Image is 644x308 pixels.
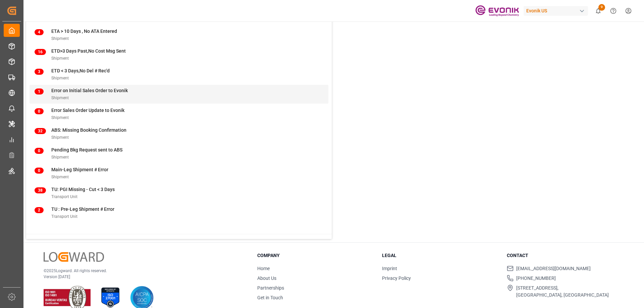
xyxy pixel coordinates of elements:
[35,28,323,42] a: 4ETA > 10 Days , No ATA EnteredShipment
[35,107,323,121] a: 0Error Sales Order Update to EvonikShipment
[507,252,623,259] h3: Contact
[382,266,397,271] a: Imprint
[257,252,374,259] h3: Company
[35,146,323,161] a: 0Pending Bkg Request sent to ABSShipment
[35,168,44,174] span: 0
[382,275,411,281] a: Privacy Policy
[51,135,69,140] span: Shipment
[51,48,126,54] span: ETD>3 Days Past,No Cost Msg Sent
[51,115,69,120] span: Shipment
[44,252,104,262] img: Logward Logo
[51,28,117,34] span: ETA > 10 Days , No ATA Entered
[35,48,323,62] a: 16ETD>3 Days Past,No Cost Msg SentShipment
[257,285,284,291] a: Partnerships
[51,68,110,73] span: ETD < 3 Days,No Del # Rec'd
[51,76,69,80] span: Shipment
[35,166,323,180] a: 0Main-Leg Shipment # ErrorShipment
[475,5,519,17] img: Evonik-brand-mark-Deep-Purple-RGB.jpeg_1700498283.jpeg
[35,88,44,95] span: 1
[35,29,44,35] span: 4
[44,274,241,280] p: Version [DATE]
[257,275,276,281] a: About Us
[35,49,46,55] span: 16
[35,67,323,81] a: 3ETD < 3 Days,No Del # Rec'dShipment
[382,252,498,259] h3: Legal
[51,187,115,192] span: TU: PGI Missing - Cut < 3 Days
[51,127,126,133] span: ABS: Missing Booking Confirmation
[35,108,44,114] span: 0
[35,69,44,75] span: 3
[257,295,283,300] a: Get in Touch
[606,3,621,18] button: Help Center
[44,268,241,274] p: © 2025 Logward. All rights reserved.
[591,3,606,18] button: show 9 new notifications
[516,265,591,272] span: [EMAIL_ADDRESS][DOMAIN_NAME]
[524,6,588,16] div: Evonik US
[51,96,69,100] span: Shipment
[51,36,69,41] span: Shipment
[524,4,591,17] button: Evonik US
[257,266,270,271] a: Home
[51,108,124,113] span: Error Sales Order Update to Evonik
[35,87,323,101] a: 1Error on Initial Sales Order to EvonikShipment
[51,167,108,172] span: Main-Leg Shipment # Error
[51,147,122,152] span: Pending Bkg Request sent to ABS
[35,206,323,220] a: 2TU : Pre-Leg Shipment # ErrorTransport Unit
[35,207,44,213] span: 2
[51,214,77,219] span: Transport Unit
[516,285,609,299] span: [STREET_ADDRESS], [GEOGRAPHIC_DATA], [GEOGRAPHIC_DATA]
[51,194,77,199] span: Transport Unit
[51,56,69,61] span: Shipment
[598,4,605,11] span: 9
[35,186,323,200] a: 38TU: PGI Missing - Cut < 3 DaysTransport Unit
[51,155,69,160] span: Shipment
[516,275,556,282] span: [PHONE_NUMBER]
[35,128,46,134] span: 32
[35,187,46,193] span: 38
[35,127,323,141] a: 32ABS: Missing Booking ConfirmationShipment
[51,206,114,212] span: TU : Pre-Leg Shipment # Error
[51,88,128,93] span: Error on Initial Sales Order to Evonik
[51,175,69,179] span: Shipment
[35,148,44,154] span: 0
